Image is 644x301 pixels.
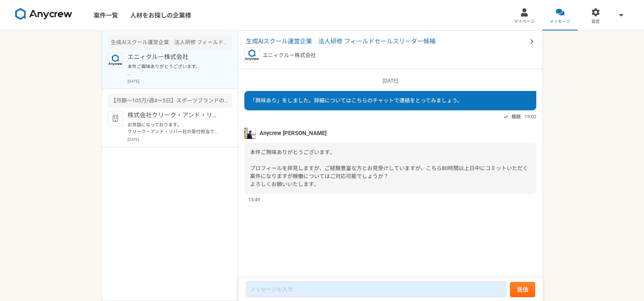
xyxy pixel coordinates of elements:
[514,19,535,25] span: マイページ
[108,111,123,126] img: default_org_logo-42cde973f59100197ec2c8e796e4974ac8490bb5b08a0eb061ff975e4574aa76.png
[550,19,571,25] span: メッセージ
[128,111,222,120] p: 株式会社クリーク・アンド・リバー社
[263,51,316,59] p: エニィクルー株式会社
[512,112,521,121] span: 既読
[108,94,232,108] div: 【月額～105万/週4～5日】スポーツブランドのECマーケティングマネージャー！
[128,121,222,135] p: お世話になっております。 クリーク・アンド・リバー社の受付担当です。 この度は弊社案件にご興味頂き誠にありがとうございます。 お仕事のご依頼を検討するうえで詳細を確認させていただきたく、下記お送...
[244,48,260,63] img: logo_text_blue_01.png
[510,282,535,297] button: 送信
[248,196,260,203] span: 13:49
[128,63,222,77] p: 本件ご興味ありがとうございます。 プロフィールを拝見しますが、ご経験豊富な方とお見受けしていますが、こちら80時間以上日中にコミットいただく案件になりますが稼働についてはご対応可能でしょうか？ ...
[128,78,232,84] p: [DATE]
[244,77,536,85] p: [DATE]
[246,37,527,46] span: 生成AIスクール運営企業 法人研修 フィールドセールスリーダー候補
[108,35,232,49] div: 生成AIスクール運営企業 法人研修 フィールドセールスリーダー候補
[108,53,123,68] img: logo_text_blue_01.png
[244,127,256,139] img: tomoya_yamashita.jpeg
[15,8,72,20] img: 8DqYSo04kwAAAAASUVORK5CYII=
[250,97,462,104] span: 「興味あり」をしました。詳細についてはこちらのチャットで連絡をとってみましょう。
[260,129,327,137] span: Anycrew [PERSON_NAME]
[250,149,528,187] span: 本件ご興味ありがとうございます。 プロフィールを拝見しますが、ご経験豊富な方とお見受けしていますが、こちら80時間以上日中にコミットいただく案件になりますが稼働についてはご対応可能でしょうか？ ...
[591,19,600,25] span: 設定
[128,53,222,62] p: エニィクルー株式会社
[524,113,536,120] span: 13:02
[128,137,232,142] p: [DATE]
